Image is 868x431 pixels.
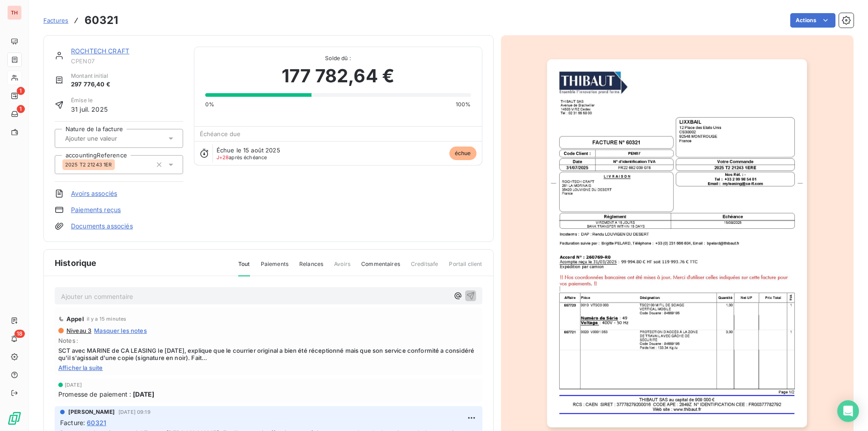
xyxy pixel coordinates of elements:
[58,347,479,361] span: SCT avec MARINE de CA LEASING le [DATE], explique que le courrier original a bien été réceptionné...
[261,260,288,275] span: Paiements
[456,100,471,109] span: 100%
[299,260,323,275] span: Relances
[790,13,835,28] button: Actions
[71,222,133,231] a: Documents associés
[60,418,85,427] span: Facture :
[71,96,108,104] span: Émise le
[17,105,25,113] span: 1
[65,162,112,167] span: 2025 T2 21243 1ER
[205,100,214,109] span: 0%
[14,330,25,338] span: 18
[217,154,229,161] span: J+28
[58,337,479,344] span: Notes :
[361,260,400,275] span: Commentaires
[200,130,241,137] span: Échéance due
[17,87,25,95] span: 1
[43,17,68,24] span: Factures
[55,257,97,269] span: Historique
[71,205,121,214] a: Paiements reçus
[205,54,471,62] span: Solde dû :
[133,389,154,399] span: [DATE]
[94,327,147,334] span: Masquer les notes
[58,364,479,371] span: Afficher la suite
[87,418,106,427] span: 60321
[64,134,155,142] input: Ajouter une valeur
[71,47,129,55] a: ROCHTECH CRAFT
[238,260,250,276] span: Tout
[66,315,84,322] span: Appel
[547,59,807,427] img: invoice_thumbnail
[837,400,859,422] div: Open Intercom Messenger
[71,72,110,80] span: Montant initial
[85,12,118,28] h3: 60321
[449,260,482,275] span: Portail client
[87,316,127,322] span: il y a 15 minutes
[411,260,439,275] span: Creditsafe
[71,104,108,114] span: 31 juil. 2025
[65,382,82,388] span: [DATE]
[71,189,117,198] a: Avoirs associés
[449,147,476,160] span: échue
[7,411,22,426] img: Logo LeanPay
[334,260,350,275] span: Avoirs
[71,57,183,65] span: CPEN07
[68,408,115,416] span: [PERSON_NAME]
[58,389,131,399] span: Promesse de paiement :
[282,62,394,90] span: 177 782,64 €
[43,16,68,25] a: Factures
[7,5,22,20] div: TH
[118,409,151,415] span: [DATE] 09:19
[66,327,91,334] span: Niveau 3
[217,147,280,154] span: Échue le 15 août 2025
[217,155,267,160] span: après échéance
[71,80,110,89] span: 297 776,40 €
